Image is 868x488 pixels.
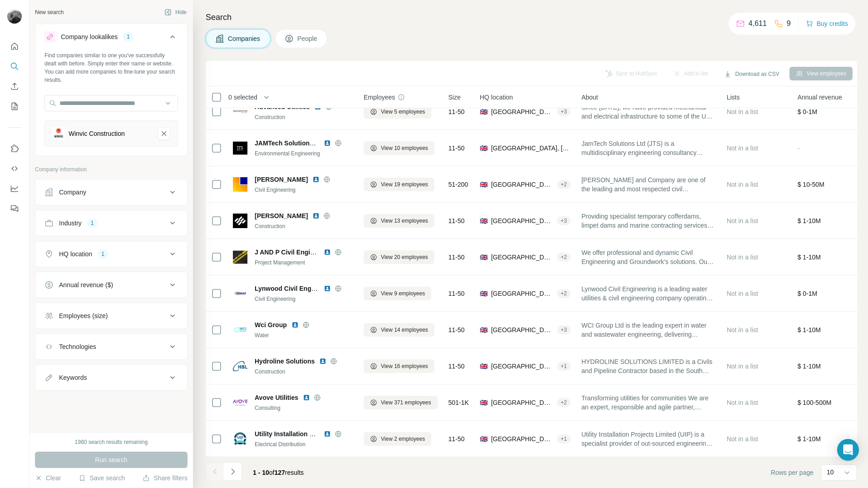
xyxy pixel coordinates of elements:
img: LinkedIn logo [312,212,320,219]
span: Utility Installation Projects Limited (UIP) is a specialist provider of out-sourced engineering s... [582,430,716,448]
div: 1 [98,250,108,258]
span: JAMTech Solutions JTS [255,139,326,147]
span: Employees [364,93,395,102]
span: 1 - 10 [253,469,269,476]
img: Winvic Construction-logo [52,127,65,140]
span: 🇬🇧 [480,289,488,298]
p: Company information [35,165,187,174]
img: Logo of Utility Installation Projects [233,432,247,446]
div: Construction [255,113,353,121]
img: Logo of Avove Utilities [233,395,247,410]
button: View 19 employees [364,178,434,191]
img: Avatar [7,9,22,24]
span: View 13 employees [381,217,428,225]
div: Civil Engineering [255,295,353,303]
div: Employees (size) [59,311,108,320]
span: Companies [228,34,261,43]
img: Logo of Bradley [233,177,247,192]
span: results [253,469,304,476]
span: 0 selected [228,93,257,102]
span: Not in a list [727,144,758,152]
span: Not in a list [727,435,758,443]
span: We offer professional and dynamic Civil Engineering and Groundwork's solutions. Our Services incl... [582,248,716,266]
span: 🇬🇧 [480,434,488,443]
span: About [582,93,598,102]
button: Annual revenue ($) [35,274,187,296]
span: [GEOGRAPHIC_DATA], [GEOGRAPHIC_DATA], [GEOGRAPHIC_DATA] [491,289,553,298]
div: Company lookalikes [61,32,118,41]
span: Not in a list [727,254,758,261]
span: [GEOGRAPHIC_DATA], [GEOGRAPHIC_DATA] [491,180,553,189]
div: 1 [123,33,133,41]
span: - [798,144,800,152]
button: Navigate to next page [224,463,242,481]
span: View 9 employees [381,289,425,298]
button: HQ location1 [35,243,187,265]
span: Not in a list [727,217,758,224]
span: 🇬🇧 [480,253,488,262]
div: Water [255,331,353,339]
div: Keywords [59,373,87,382]
span: 11-50 [449,325,465,334]
img: Logo of JAMTech Solutions JTS [233,141,247,155]
span: Since [DATE], we have provided mechanical and electrical infrastructure to some of the UK’s large... [582,103,716,121]
div: Find companies similar to one you've successfully dealt with before. Simply enter their name or w... [44,51,178,84]
span: Transforming utilities for communities We are an expert, responsible and agile partner, providing... [582,393,716,412]
div: Consulting [255,404,353,412]
span: Lists [727,93,740,102]
span: 127 [275,469,285,476]
button: Download as CSV [718,67,785,81]
span: Not in a list [727,326,758,334]
span: Not in a list [727,108,758,115]
button: Buy credits [806,17,848,30]
span: $ 1-10M [798,254,821,261]
span: WCI Group Ltd is the leading expert in water and wastewater engineering, delivering innovative so... [582,321,716,339]
span: 11-50 [449,253,465,262]
span: 11-50 [449,289,465,298]
span: Not in a list [727,399,758,406]
button: View 5 employees [364,105,431,119]
div: Construction [255,368,353,376]
div: HQ location [59,249,92,259]
span: [GEOGRAPHIC_DATA], [GEOGRAPHIC_DATA], [GEOGRAPHIC_DATA] [491,216,553,225]
button: View 16 employees [364,359,434,373]
span: Annual revenue [798,93,842,102]
div: + 2 [557,253,571,261]
span: View 20 employees [381,253,428,261]
button: Quick start [7,38,22,55]
img: LinkedIn logo [312,176,320,183]
img: Logo of Advanced Utilities [233,105,247,119]
img: Logo of Hydroline Solutions [233,359,247,373]
span: [GEOGRAPHIC_DATA] [491,362,553,371]
button: View 10 employees [364,141,434,155]
img: Logo of J AND P Civil Engineering [233,250,247,264]
span: Utility Installation Projects [255,430,335,438]
button: Technologies [35,336,187,358]
img: LinkedIn logo [303,394,310,401]
span: $ 1-10M [798,435,821,443]
span: Avove Utilities [255,393,298,402]
span: Lynwood Civil Engineering [255,285,336,292]
div: Technologies [59,342,96,351]
button: Enrich CSV [7,78,22,95]
div: New search [35,8,64,16]
span: View 5 employees [381,108,425,116]
div: 1980 search results remaining [75,438,148,446]
img: Logo of Wci Group [233,323,247,337]
span: [GEOGRAPHIC_DATA], [GEOGRAPHIC_DATA], [GEOGRAPHIC_DATA] [491,107,553,116]
span: 🇬🇧 [480,107,488,116]
img: LinkedIn logo [324,430,331,438]
span: [GEOGRAPHIC_DATA], [GEOGRAPHIC_DATA], [GEOGRAPHIC_DATA] [491,398,553,407]
button: Employees (size) [35,305,187,327]
p: 4,611 [749,18,767,29]
h4: Search [206,11,857,24]
button: Hide [158,5,193,19]
img: LinkedIn logo [324,285,331,292]
span: [PERSON_NAME] and Company are one of the leading and most respected civil engineering companies i... [582,175,716,194]
span: 🇬🇧 [480,325,488,334]
img: LinkedIn logo [324,249,331,256]
span: 11-50 [449,107,465,116]
span: Lynwood Civil Engineering is a leading water utilities & civil engineering company operating acro... [582,284,716,303]
span: $ 1-10M [798,217,821,224]
div: + 1 [557,435,571,443]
